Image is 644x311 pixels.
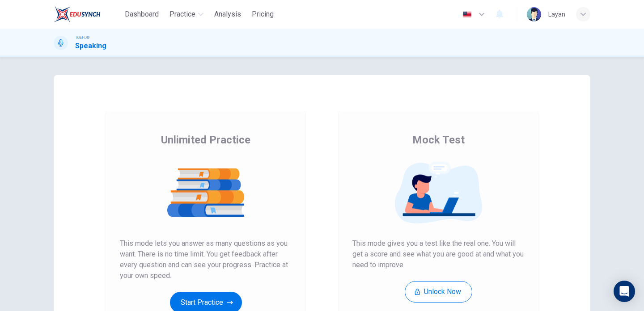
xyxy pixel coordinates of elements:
span: This mode lets you answer as many questions as you want. There is no time limit. You get feedback... [120,238,292,281]
span: Unlimited Practice [161,133,250,147]
a: EduSynch logo [54,5,121,23]
span: Pricing [252,9,274,20]
button: Unlock Now [405,281,472,303]
button: Practice [166,6,207,22]
span: TOEFL® [75,34,89,41]
span: Practice [169,9,195,20]
button: Dashboard [121,6,162,22]
span: Dashboard [125,9,159,20]
button: Pricing [248,6,277,22]
span: Analysis [214,9,241,20]
div: Open Intercom Messenger [614,281,635,302]
span: Mock Test [412,133,465,147]
img: EduSynch logo [54,5,101,23]
div: Layan [548,9,565,20]
img: Profile picture [527,7,541,21]
img: en [462,11,473,18]
h1: Speaking [75,41,106,51]
button: Analysis [211,6,245,22]
span: This mode gives you a test like the real one. You will get a score and see what you are good at a... [352,238,524,270]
